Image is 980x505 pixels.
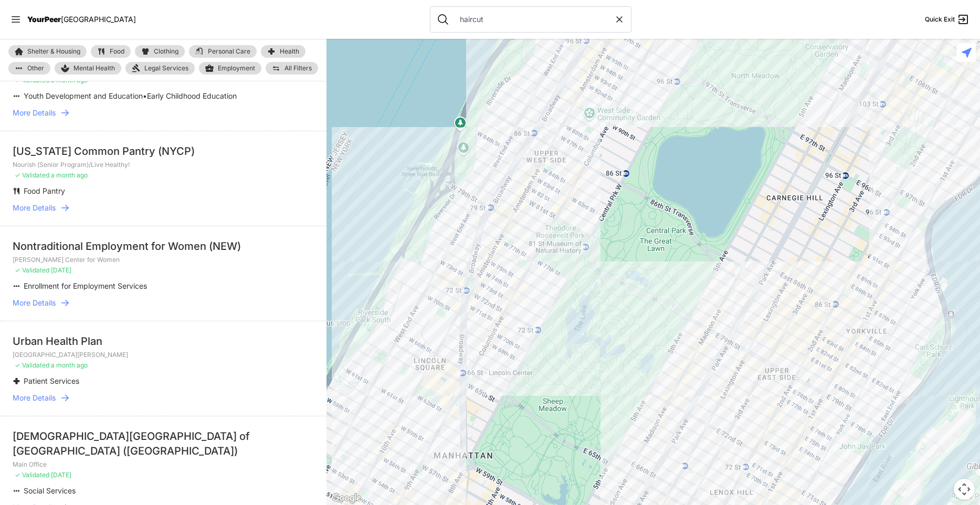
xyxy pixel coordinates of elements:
span: • [143,91,147,100]
span: ✓ Validated [15,361,49,369]
div: Nontraditional Employment for Women (NEW) [13,239,314,254]
a: Shelter & Housing [8,45,87,58]
span: More Details [13,298,56,308]
a: Health [261,45,305,58]
span: All Filters [284,65,312,71]
a: Food [91,45,131,58]
span: Patient Services [24,376,79,385]
span: Legal Services [144,64,188,72]
span: Health [280,48,299,55]
span: Personal Care [208,48,250,55]
span: YourPeer [27,15,61,24]
a: Quick Exit [925,13,970,26]
span: Food [110,48,124,55]
img: Google [329,491,364,505]
span: Clothing [154,48,178,55]
div: [US_STATE] Common Pantry (NYCP) [13,144,314,159]
div: [DEMOGRAPHIC_DATA][GEOGRAPHIC_DATA] of [GEOGRAPHIC_DATA] ([GEOGRAPHIC_DATA]) [13,429,314,458]
a: More Details [13,108,314,118]
span: Employment [218,64,255,72]
a: All Filters [266,62,318,75]
span: a month ago [51,171,88,179]
span: a month ago [51,361,88,369]
div: Urban Health Plan [13,334,314,349]
span: More Details [13,393,56,403]
a: Open this area in Google Maps (opens a new window) [329,491,364,505]
a: Mental Health [55,62,121,75]
span: [DATE] [51,471,71,479]
span: Youth Development and Education [24,91,143,100]
a: Personal Care [189,45,257,58]
a: YourPeer[GEOGRAPHIC_DATA] [27,16,136,23]
a: More Details [13,298,314,308]
span: Other [27,65,44,71]
span: More Details [13,203,56,213]
span: Social Services [24,486,76,495]
span: [GEOGRAPHIC_DATA] [61,15,136,24]
p: Nourish (Senior Program)/Live Healthy! [13,161,314,169]
a: More Details [13,203,314,213]
a: Other [8,62,50,75]
a: More Details [13,393,314,403]
span: Food Pantry [24,186,65,195]
button: Map camera controls [954,479,975,500]
input: Search [454,14,614,25]
p: Main Office [13,460,314,469]
span: ✓ Validated [15,471,49,479]
span: Quick Exit [925,15,955,24]
p: [PERSON_NAME] Center for Women [13,256,314,264]
span: Shelter & Housing [27,48,80,55]
span: Mental Health [73,64,115,72]
p: [GEOGRAPHIC_DATA][PERSON_NAME] [13,351,314,359]
span: [DATE] [51,266,71,274]
span: Early Childhood Education [147,91,237,100]
a: Legal Services [125,62,195,75]
span: Enrollment for Employment Services [24,281,147,290]
span: ✓ Validated [15,266,49,274]
a: Clothing [135,45,185,58]
span: ✓ Validated [15,171,49,179]
span: More Details [13,108,56,118]
a: Employment [199,62,261,75]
